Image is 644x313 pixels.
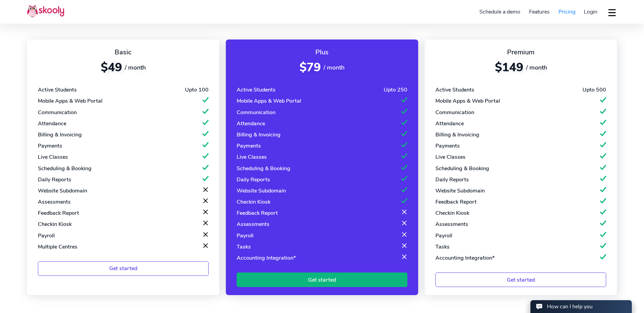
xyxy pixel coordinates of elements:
div: Billing & Invoicing [38,131,82,138]
span: / month [526,63,547,72]
div: Tasks [237,243,251,251]
div: Active Students [237,86,276,94]
div: Daily Reports [435,176,469,183]
a: Get started [38,261,209,276]
div: Live Classes [38,153,68,161]
a: Pricing [554,6,580,17]
a: Schedule a demo [475,6,525,17]
div: Communication [435,109,474,116]
div: Premium [435,48,606,57]
div: Attendance [237,120,265,127]
div: Live Classes [435,153,466,161]
div: Feedback Report [237,209,278,217]
span: $49 [101,59,122,75]
div: Daily Reports [38,176,71,183]
span: / month [125,63,146,72]
div: Mobile Apps & Web Portal [435,97,500,105]
div: Assessments [435,220,468,228]
div: Assessments [237,220,269,228]
div: Checkin Kiosk [435,209,469,217]
div: Communication [38,109,77,116]
div: Payments [237,142,261,150]
div: Attendance [38,120,66,127]
div: Upto 100 [185,86,209,94]
div: Active Students [435,86,474,94]
span: $79 [300,59,321,75]
div: Scheduling & Booking [38,165,92,172]
div: Payroll [237,232,254,239]
div: Payroll [435,232,452,239]
div: Payments [38,142,62,150]
div: Communication [237,109,276,116]
div: Upto 250 [384,86,407,94]
div: Payments [435,142,460,150]
div: Accounting Integration* [237,254,296,262]
div: Attendance [435,120,464,127]
div: Billing & Invoicing [237,131,281,138]
a: Features [525,6,554,17]
span: Login [584,8,597,16]
div: Tasks [435,243,450,251]
div: Assessments [38,198,71,206]
div: Billing & Invoicing [435,131,479,138]
img: Skooly [27,4,64,18]
div: Website Subdomain [237,187,286,194]
div: Website Subdomain [38,187,87,194]
div: Upto 500 [582,86,606,94]
div: Feedback Report [435,198,477,206]
a: Get started [435,272,606,287]
div: Accounting Integration* [435,254,495,262]
a: Login [579,6,602,17]
div: Multiple Centres [38,243,77,251]
span: $149 [495,59,523,75]
div: Daily Reports [237,176,270,183]
div: Payroll [38,232,55,239]
div: Scheduling & Booking [237,165,290,172]
div: Basic [38,48,209,57]
span: / month [324,63,344,72]
div: Mobile Apps & Web Portal [237,97,301,105]
button: dropdown menu [607,5,617,20]
div: Active Students [38,86,77,94]
div: Feedback Report [38,209,79,217]
div: Website Subdomain [435,187,485,194]
a: Get started [237,272,407,287]
span: Pricing [558,8,575,16]
div: Live Classes [237,153,267,161]
div: Plus [237,48,407,57]
div: Scheduling & Booking [435,165,489,172]
div: Checkin Kiosk [38,220,72,228]
div: Checkin Kiosk [237,198,270,206]
div: Mobile Apps & Web Portal [38,97,102,105]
